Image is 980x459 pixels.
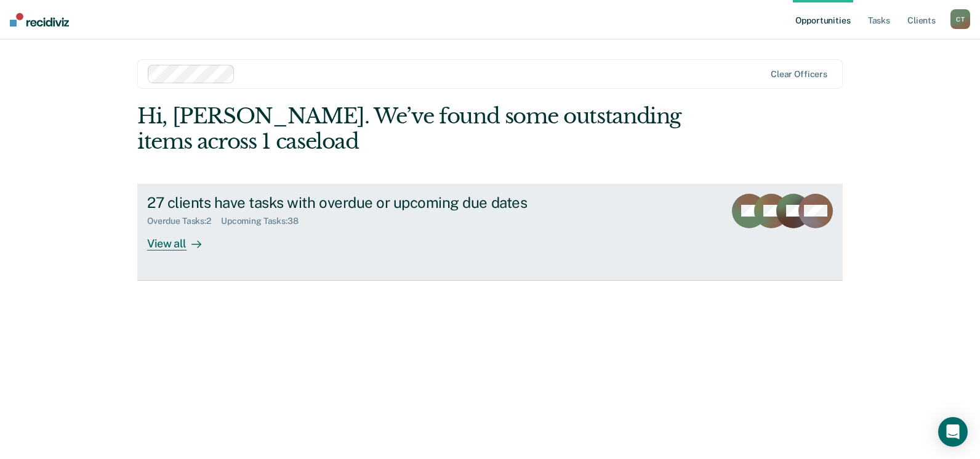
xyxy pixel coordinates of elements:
[10,13,69,27] img: Recidiviz
[147,216,221,226] div: Overdue Tasks : 2
[950,9,970,29] button: CT
[137,184,843,281] a: 27 clients have tasks with overdue or upcoming due datesOverdue Tasks:2Upcoming Tasks:38View all
[221,216,308,226] div: Upcoming Tasks : 38
[137,104,702,154] div: Hi, [PERSON_NAME]. We’ve found some outstanding items across 1 caseload
[771,69,827,80] div: Clear officers
[950,9,970,29] div: C T
[147,226,216,250] div: View all
[938,417,968,447] div: Open Intercom Messenger
[147,194,579,212] div: 27 clients have tasks with overdue or upcoming due dates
